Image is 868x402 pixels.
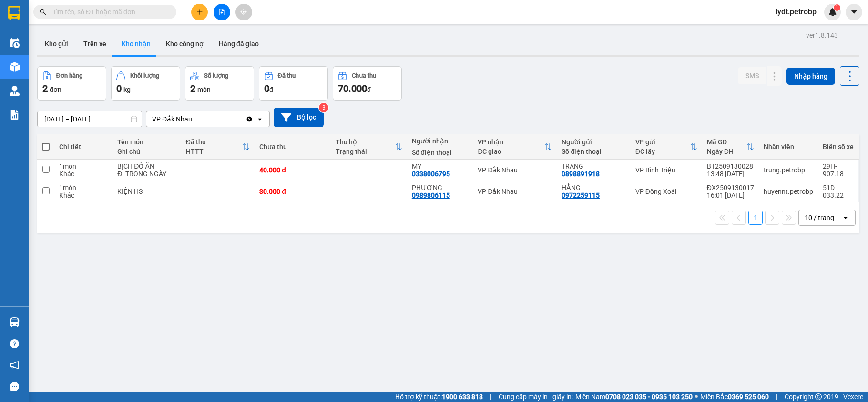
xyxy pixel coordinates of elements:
div: Đã thu [278,72,296,79]
input: Selected VP Đắk Nhau. [193,114,194,124]
span: Miền Nam [575,392,693,402]
span: aim [240,9,247,15]
div: BT2509130028 [707,162,754,170]
div: VP Đắk Nhau [478,188,552,195]
img: warehouse-icon [10,38,20,48]
div: 10 / trang [805,213,834,222]
img: logo-vxr [8,6,20,20]
th: Toggle SortBy [631,134,702,160]
span: 1 [835,4,838,11]
div: 13:48 [DATE] [707,170,754,178]
span: 0 [116,83,122,94]
th: Toggle SortBy [473,134,557,160]
div: 51D-033.22 [823,184,854,199]
button: file-add [214,4,230,20]
div: BỊCH ĐỒ ĂN [117,162,176,170]
div: Đơn hàng [56,72,82,79]
sup: 3 [319,103,328,112]
div: ĐI TRONG NGÀY [117,170,176,178]
button: Khối lượng0kg [111,66,180,100]
div: Chưa thu [259,143,326,151]
span: Miền Bắc [700,392,769,402]
div: VP Đắk Nhau [152,114,192,124]
div: HTTT [186,148,242,155]
span: search [40,9,46,15]
button: Kho gửi [37,32,76,55]
span: 0 [264,83,269,94]
div: Thu hộ [336,138,395,146]
div: Ghi chú [117,148,176,155]
div: 0989806115 [412,191,450,199]
div: 0972259115 [562,191,600,199]
div: Biển số xe [823,143,854,151]
div: ĐX2509130017 [707,184,754,191]
img: warehouse-icon [10,86,20,96]
span: message [10,382,19,391]
button: Kho nhận [114,32,158,55]
sup: 1 [834,4,840,11]
svg: Clear value [245,115,253,123]
input: Tìm tên, số ĐT hoặc mã đơn [52,7,165,17]
div: Nhân viên [764,143,813,151]
button: aim [235,4,252,20]
th: Toggle SortBy [181,134,255,160]
div: Tên món [117,138,176,146]
div: trung.petrobp [764,166,813,174]
div: ver 1.8.143 [806,30,838,40]
button: Bộ lọc [274,108,324,127]
button: SMS [738,67,766,84]
button: plus [191,4,208,20]
span: 2 [42,83,48,94]
button: Chưa thu70.000đ [333,66,402,100]
img: warehouse-icon [10,317,20,327]
div: 0898891918 [562,170,600,178]
div: ĐC giao [478,148,544,155]
div: Số điện thoại [412,149,469,156]
div: Người gửi [562,138,625,146]
div: 1 món [59,184,108,191]
div: PHƯƠNG [412,184,469,191]
div: Mã GD [707,138,746,146]
div: 40.000 đ [259,166,326,174]
svg: open [842,214,849,221]
span: món [197,86,211,93]
span: ⚪️ [695,395,698,399]
span: 70.000 [338,83,367,94]
div: 0338006795 [412,170,450,178]
div: Chưa thu [352,72,376,79]
span: notification [10,361,19,370]
button: Hàng đã giao [211,32,266,55]
div: Khác [59,170,108,178]
button: Đã thu0đ [259,66,328,100]
div: 30.000 đ [259,188,326,195]
div: Chi tiết [59,143,108,151]
th: Toggle SortBy [331,134,407,160]
strong: 0369 525 060 [728,393,769,401]
button: 1 [748,211,763,225]
strong: 1900 633 818 [442,393,483,401]
span: đơn [50,86,61,93]
span: 2 [190,83,195,94]
div: VP Bình Triệu [635,166,697,174]
div: Số điện thoại [562,148,625,155]
strong: 0708 023 035 - 0935 103 250 [605,393,693,401]
div: Ngày ĐH [707,148,746,155]
span: Cung cấp máy in - giấy in: [499,392,573,402]
span: | [490,392,491,402]
div: 1 món [59,162,108,170]
div: VP nhận [478,138,544,146]
div: HẰNG [562,184,625,191]
span: đ [367,86,371,93]
img: solution-icon [10,110,20,120]
span: | [776,392,777,402]
div: Khối lượng [130,72,159,79]
div: 29H-907.18 [823,162,854,178]
button: Kho công nợ [158,32,211,55]
span: plus [196,9,203,15]
div: VP Đồng Xoài [635,188,697,195]
span: file-add [218,9,225,15]
button: Nhập hàng [786,68,835,85]
button: caret-down [846,4,862,20]
div: Số lượng [204,72,228,79]
div: MY [412,162,469,170]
